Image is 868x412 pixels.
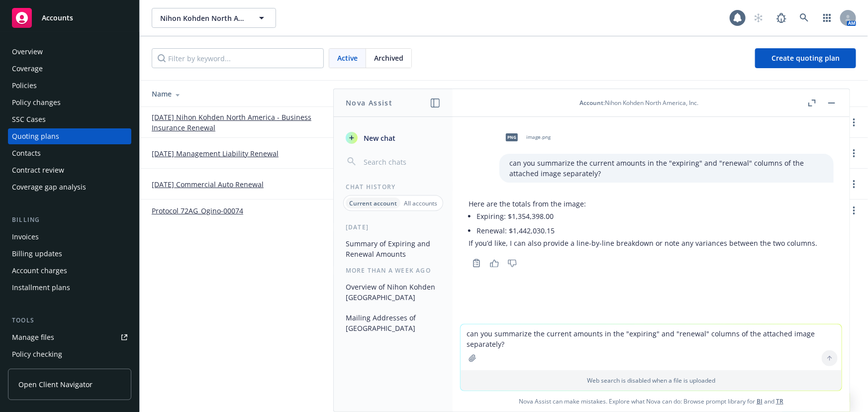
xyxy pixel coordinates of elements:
h1: Nova Assist [346,98,392,108]
div: Contract review [12,162,64,178]
p: Current account [349,199,397,207]
div: Manage files [12,329,54,345]
div: Name [152,89,331,99]
a: Create quoting plan [755,48,856,68]
div: Tools [8,315,131,325]
div: More than a week ago [334,266,453,275]
a: SSC Cases [8,111,131,127]
a: Coverage [8,61,131,77]
a: Account charges [8,263,131,279]
a: Policy checking [8,346,131,362]
input: Search chats [362,155,441,169]
span: png [506,133,518,141]
div: Contacts [12,145,41,161]
a: TR [776,397,783,406]
a: Billing updates [8,246,131,262]
a: Overview [8,44,131,60]
button: Summary of Expiring and Renewal Amounts [342,235,445,262]
a: [DATE] Nihon Kohden North America - Business Insurance Renewal [152,112,331,133]
a: Open options [848,116,860,128]
span: Nihon Kohden North America, Inc. [160,13,246,23]
span: Create quoting plan [772,53,840,63]
a: Contract review [8,162,131,178]
div: Installment plans [12,280,70,296]
div: Coverage [12,61,43,77]
div: Coverage gap analysis [12,179,86,195]
input: Filter by keyword... [152,48,324,68]
div: Account charges [12,263,67,279]
span: Open Client Navigator [18,379,93,390]
div: [DATE] [334,223,453,231]
li: Renewal: $1,442,030.15 [477,223,817,238]
button: Nihon Kohden North America, Inc. [152,8,276,28]
span: image.png [526,134,551,140]
a: Start snowing [749,8,769,28]
a: Report a Bug [772,8,791,28]
span: New chat [362,133,395,143]
div: pngimage.png [499,125,553,150]
p: All accounts [404,199,437,207]
a: Contacts [8,145,131,161]
div: : Nihon Kohden North America, Inc. [580,99,699,107]
a: Open options [848,178,860,190]
div: Chat History [334,183,453,191]
button: Overview of Nihon Kohden [GEOGRAPHIC_DATA] [342,279,445,306]
a: Coverage gap analysis [8,179,131,195]
svg: Copy to clipboard [472,259,481,268]
div: Policy checking [12,346,62,362]
span: Account [580,99,604,107]
div: Policy changes [12,95,61,110]
a: BI [757,397,763,406]
a: Accounts [8,4,131,32]
div: Billing updates [12,246,62,262]
button: New chat [342,129,445,147]
div: SSC Cases [12,111,46,127]
button: Thumbs down [504,256,520,270]
a: Invoices [8,229,131,245]
a: Protocol 72AG_Ogino-00074 [152,206,243,216]
span: Accounts [42,14,73,22]
div: Overview [12,44,43,60]
span: Active [337,53,358,63]
span: Archived [374,53,403,63]
p: If you’d like, I can also provide a line-by-line breakdown or note any variances between the two ... [469,238,817,248]
p: Here are the totals from the image: [469,199,817,209]
p: Web search is disabled when a file is uploaded [467,376,836,385]
a: Installment plans [8,280,131,296]
a: Policy changes [8,95,131,110]
div: Quoting plans [12,128,59,144]
a: Search [794,8,814,28]
div: Billing [8,215,131,225]
div: Policies [12,78,37,94]
a: [DATE] Management Liability Renewal [152,148,279,159]
div: Invoices [12,229,39,245]
li: Expiring: $1,354,398.00 [477,209,817,223]
a: [DATE] Commercial Auto Renewal [152,179,264,190]
a: Open options [848,205,860,216]
a: Quoting plans [8,128,131,144]
button: Mailing Addresses of [GEOGRAPHIC_DATA] [342,309,445,336]
a: Manage files [8,329,131,345]
a: Policies [8,78,131,94]
span: Nova Assist can make mistakes. Explore what Nova can do: Browse prompt library for and [457,391,846,412]
p: can you summarize the current amounts in the "expiring" and "renewal" columns of the attached ima... [509,158,824,179]
a: Open options [848,147,860,159]
a: Switch app [817,8,837,28]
